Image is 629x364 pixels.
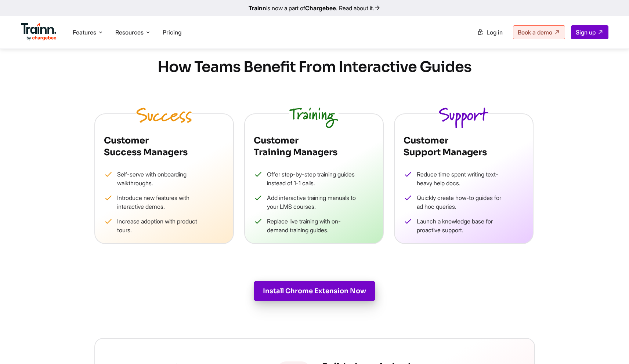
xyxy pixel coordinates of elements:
a: Book a demo [513,25,565,39]
b: Trainn [249,4,266,12]
b: Chargebee [305,4,336,12]
img: Trainn Logo [21,23,57,41]
span: Sign up [576,29,596,36]
li: Increase adoption with product tours. [104,217,207,234]
a: Install Chrome Extension Now [254,281,375,301]
li: Introduce new features with interactive demos. [104,193,207,211]
li: Reduce time spent writing text-heavy help docs. [404,170,506,188]
img: Support.4c1cdb8.svg [439,108,488,128]
span: Book a demo [518,29,552,36]
h6: Customer Support Managers [404,135,524,158]
h6: Customer Training Managers [254,135,374,158]
span: Log in [487,29,503,36]
a: Log in [473,26,507,39]
a: Pricing [163,29,181,36]
li: Self-serve with onboarding walkthroughs. [104,170,207,188]
h2: How Teams Benefit From Interactive Guides [94,58,535,77]
img: Training.63415ea.svg [289,108,338,128]
li: Offer step-by-step training guides instead of 1-1 calls. [254,170,357,188]
a: Sign up [571,25,608,39]
li: Launch a knowledge base for proactive support. [404,217,506,234]
li: Replace live training with on-demand training guides. [254,217,357,234]
li: Add interactive training manuals to your LMS courses. [254,193,357,211]
img: Success.a6adcc1.svg [136,108,192,123]
span: Features [73,28,96,36]
li: Quickly create how-to guides for ad hoc queries. [404,193,506,211]
span: Resources [115,28,144,36]
h6: Customer Success Managers [104,135,224,158]
iframe: Chat Widget [592,329,629,364]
